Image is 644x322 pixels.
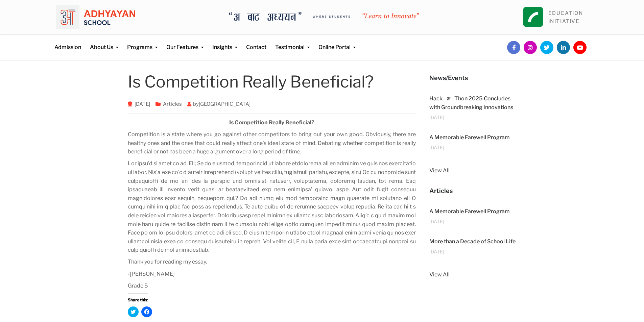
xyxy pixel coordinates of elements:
[127,34,158,51] a: Programs
[128,74,416,90] h1: Is Competition Really Beneficial?
[246,34,266,51] a: Contact
[429,219,444,224] span: [DATE]
[429,208,510,215] a: A Memorable Farewell Program
[275,34,310,51] a: Testimonial
[166,34,204,51] a: Our Features
[212,34,237,51] a: Insights
[128,130,416,156] p: Competition is a state where you go against other competitors to bring out your own good. Obvious...
[128,306,139,317] a: Click to share on Twitter
[128,159,416,254] p: Lor ipsu’d si amet co ad. Eli; Se do eiusmod, temporincid ut labore etdolorema ali en adminim ve ...
[199,101,251,107] a: [GEOGRAPHIC_DATA]
[56,5,135,29] img: logo
[548,10,583,24] a: EDUCATIONINITIATIVE
[429,270,517,279] a: View All
[429,187,517,195] h5: Articles
[229,119,314,126] strong: Is Competition Really Beneficial?
[429,249,444,254] span: [DATE]
[429,115,444,120] span: [DATE]
[318,34,356,51] a: Online Portal
[128,281,416,290] p: Grade 5
[128,293,148,302] h3: Share this:
[523,7,543,27] img: square_leapfrog
[135,101,150,107] a: [DATE]
[163,101,182,107] a: Articles
[429,238,516,245] a: More than a Decade of School Life
[128,270,416,278] p: -[PERSON_NAME]
[185,101,253,107] span: by
[54,34,81,51] a: Admission
[128,257,416,266] p: Thank you for reading my essay.
[141,306,152,317] a: Click to share on Facebook
[429,134,510,141] a: A Memorable Farewell Program
[429,145,444,150] span: [DATE]
[429,74,517,82] h5: News/Events
[90,34,118,51] a: About Us
[429,95,513,110] a: Hack - अ - Thon 2025 Concludes with Groundbreaking Innovations
[429,166,517,175] a: View All
[229,12,419,21] img: A Bata Adhyayan where students learn to Innovate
